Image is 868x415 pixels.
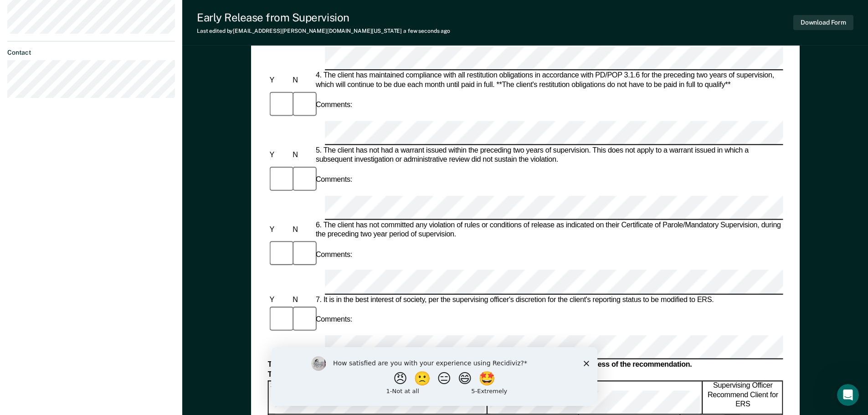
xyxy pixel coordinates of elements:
[403,28,450,34] span: a few seconds ago
[197,11,450,24] div: Early Release from Supervision
[268,382,487,414] div: Supervising Officer:
[313,220,783,239] div: 6. The client has not committed any violation of rules or conditions of release as indicated on t...
[313,146,783,165] div: 5. The client has not had a warrant issued within the preceding two years of supervision. This do...
[313,175,354,184] div: Comments:
[267,225,291,235] div: Y
[793,15,853,30] button: Download Form
[267,151,291,160] div: Y
[488,382,702,414] div: Date:
[291,151,314,160] div: N
[313,72,783,90] div: 4. The client has maintained compliance with all restitution obligations in accordance with PD/PO...
[7,49,175,56] dt: Contact
[267,371,783,380] div: The Region Director will make the final decision regarding the client's ERS eligibility
[271,347,597,406] iframe: Survey by Kim from Recidiviz
[291,76,314,85] div: N
[313,295,783,304] div: 7. It is in the best interest of society, per the supervising officer's discretion for the client...
[267,76,291,85] div: Y
[291,295,314,304] div: N
[291,225,314,235] div: N
[837,384,859,406] iframe: Intercom live chat
[313,250,354,259] div: Comments:
[313,315,354,324] div: Comments:
[704,382,783,414] div: Supervising Officer Recommend Client for ERS
[267,295,291,304] div: Y
[267,360,783,369] div: This form should be forwarded through the supervising officer's entire chain of command, regardle...
[197,28,450,34] div: Last edited by [EMAIL_ADDRESS][PERSON_NAME][DOMAIN_NAME][US_STATE]
[313,101,354,110] div: Comments:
